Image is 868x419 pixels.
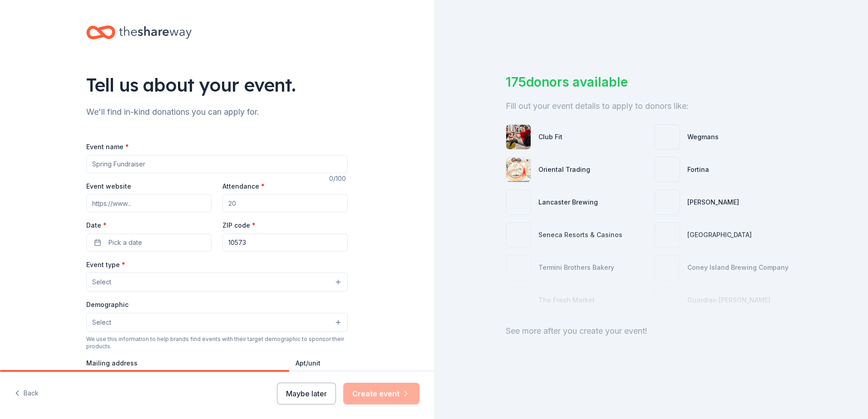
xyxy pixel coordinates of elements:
[296,359,321,368] label: Apt/unit
[687,132,719,142] div: Wegmans
[86,234,212,252] button: Pick a date
[506,99,796,113] div: Fill out your event details to apply to donors like:
[655,157,680,182] img: photo for Fortina
[277,383,336,404] button: Maybe later
[86,336,348,350] div: We use this information to help brands find events with their target demographic to sponsor their...
[86,273,348,292] button: Select
[506,73,796,92] div: 175 donors available
[86,313,348,332] button: Select
[655,125,680,149] img: photo for Wegmans
[86,142,129,151] label: Event name
[86,194,212,212] input: https://www...
[506,157,531,182] img: photo for Oriental Trading
[86,359,138,368] label: Mailing address
[655,190,680,214] img: photo for Kendra Scott
[506,324,796,338] div: See more after you create your event!
[506,190,531,214] img: photo for Lancaster Brewing
[86,182,131,191] label: Event website
[86,155,348,173] input: Spring Fundraiser
[86,105,348,119] div: We'll find in-kind donations you can apply for.
[86,260,125,269] label: Event type
[86,300,128,309] label: Demographic
[15,384,39,403] button: Back
[506,125,531,149] img: photo for Club Fit
[92,317,111,328] span: Select
[92,277,111,287] span: Select
[86,221,212,230] label: Date
[687,164,709,175] div: Fortina
[108,237,142,248] span: Pick a date
[329,173,348,184] div: 0 /100
[538,164,590,175] div: Oriental Trading
[687,197,739,208] div: [PERSON_NAME]
[538,197,598,208] div: Lancaster Brewing
[222,182,265,191] label: Attendance
[86,72,348,97] div: Tell us about your event.
[222,234,348,252] input: 12345 (U.S. only)
[538,132,562,142] div: Club Fit
[222,221,256,230] label: ZIP code
[222,194,348,212] input: 20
